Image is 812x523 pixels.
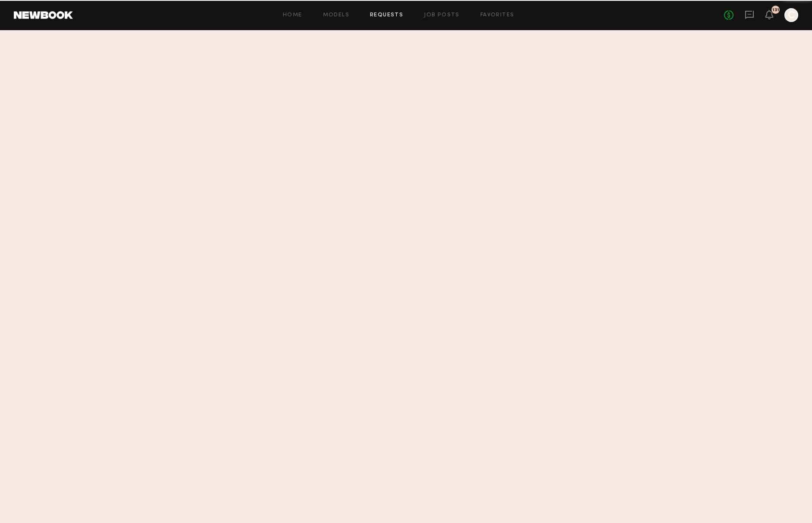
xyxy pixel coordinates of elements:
[283,13,302,18] a: Home
[784,8,798,22] a: C
[480,13,514,18] a: Favorites
[424,13,460,18] a: Job Posts
[772,8,779,13] div: 131
[323,13,349,18] a: Models
[370,13,403,18] a: Requests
